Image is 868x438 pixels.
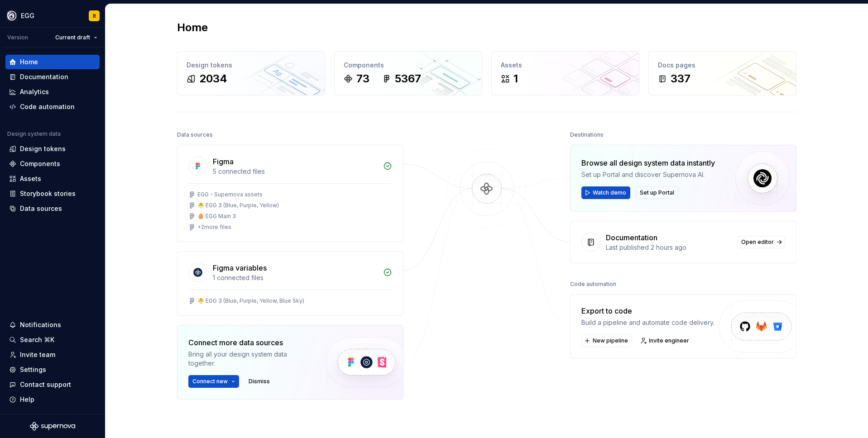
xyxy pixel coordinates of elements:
div: Settings [20,365,46,374]
div: Invite team [20,350,55,359]
div: 337 [671,71,691,86]
a: Components [5,157,100,171]
div: Last published 2 hours ago [606,243,732,252]
a: Design tokens2034 [177,51,325,95]
div: 1 [513,71,518,86]
div: Components [20,159,60,168]
div: Export to code [581,305,715,316]
span: New pipeline [593,337,628,344]
div: Bring all your design system data together. [188,350,311,368]
div: Search ⌘K [20,335,54,344]
div: Figma [213,156,234,167]
div: 🐣 EGG 3 (Blue, Purple, Yellow, Blue Sky) [197,297,304,305]
div: Build a pipeline and automate code delivery. [581,318,715,327]
a: Invite team [5,348,100,362]
div: Assets [20,174,41,183]
div: Contact support [20,380,71,389]
div: Docs pages [658,61,787,70]
button: Watch demo [581,186,630,199]
a: Home [5,55,100,69]
span: Connect new [192,378,228,385]
div: Assets [501,61,630,70]
a: Data sources [5,201,100,216]
div: Home [20,57,38,67]
div: Version [7,34,28,41]
div: Destinations [570,129,604,141]
span: Dismiss [249,378,270,385]
span: Current draft [55,34,90,41]
span: Invite engineer [649,337,689,344]
div: 2034 [199,71,227,86]
div: Notifications [20,320,61,329]
div: B [93,12,96,19]
span: Set up Portal [640,189,674,196]
div: Data sources [20,204,62,213]
a: Analytics [5,85,100,99]
button: New pipeline [581,334,632,347]
div: EGG - Supernova assets [197,191,263,198]
div: Figma variables [213,262,267,273]
div: 1 connected files [213,273,378,282]
h2: Home [177,20,208,35]
div: Data sources [177,129,213,141]
div: 73 [356,71,369,86]
a: Open editor [737,236,785,248]
div: Help [20,395,34,404]
a: Settings [5,362,100,377]
a: Documentation [5,70,100,84]
button: EGGB [2,6,103,25]
img: 87d06435-c97f-426c-aa5d-5eb8acd3d8b3.png [6,10,17,21]
button: Contact support [5,377,100,392]
a: Figma5 connected filesEGG - Supernova assets🐣 EGG 3 (Blue, Purple, Yellow)🥚 EGG Main 3+2more files [177,145,403,242]
div: Design tokens [187,61,316,70]
div: 🥚 EGG Main 3 [197,213,236,220]
a: Assets [5,171,100,186]
div: Analytics [20,87,49,96]
div: EGG [21,11,34,20]
button: Dismiss [245,375,274,388]
span: Open editor [741,238,774,246]
div: Connect more data sources [188,337,311,348]
a: Assets1 [491,51,639,95]
div: Code automation [570,278,616,290]
div: Components [344,61,473,70]
svg: Supernova Logo [30,422,75,431]
button: Connect new [188,375,239,388]
span: Watch demo [593,189,626,196]
div: Design tokens [20,144,66,153]
div: Code automation [20,102,75,111]
div: Storybook stories [20,189,76,198]
a: Code automation [5,100,100,114]
a: Design tokens [5,142,100,156]
div: 🐣 EGG 3 (Blue, Purple, Yellow) [197,202,279,209]
a: Docs pages337 [648,51,796,95]
div: Browse all design system data instantly [581,157,715,168]
div: 5 connected files [213,167,378,176]
button: Search ⌘K [5,333,100,347]
a: Figma variables1 connected files🐣 EGG 3 (Blue, Purple, Yellow, Blue Sky) [177,251,403,316]
div: 5367 [395,71,421,86]
a: Storybook stories [5,186,100,201]
div: Design system data [7,130,61,138]
div: Set up Portal and discover Supernova AI. [581,170,715,179]
div: Documentation [606,232,657,243]
button: Current draft [51,31,101,44]
div: Documentation [20,72,68,81]
button: Set up Portal [636,186,678,199]
a: Components735367 [334,51,482,95]
button: Help [5,392,100,407]
a: Invite engineer [638,334,693,347]
div: + 2 more files [197,224,231,231]
button: Notifications [5,318,100,332]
